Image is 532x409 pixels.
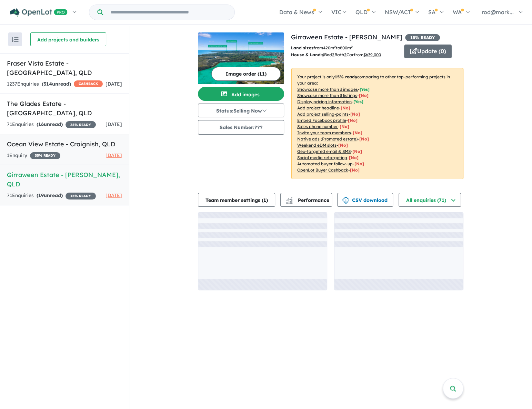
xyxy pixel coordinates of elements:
[297,118,346,123] u: Embed Facebook profile
[352,149,362,154] span: [No]
[37,121,63,127] strong: ( unread)
[7,80,103,88] div: 1237 Enquir ies
[291,45,313,50] b: Land sizes
[198,32,284,84] img: Girraween Estate - Eli Waters
[297,87,358,92] u: Showcase more than 3 images
[74,80,103,87] span: CASHBACK
[405,34,440,41] span: 15 % READY
[30,152,60,159] span: 35 % READY
[337,193,393,207] button: CSV download
[106,81,122,87] span: [DATE]
[104,5,233,20] input: Try estate name, suburb, builder or developer
[323,45,336,50] u: 420 m
[66,121,96,128] span: 35 % READY
[344,52,347,57] u: 2
[286,197,292,201] img: line-chart.svg
[359,93,369,98] span: [ No ]
[340,124,349,129] span: [ No ]
[297,99,352,104] u: Display pricing information
[291,45,399,51] p: from
[198,120,284,135] button: Sales Number:???
[322,52,324,57] u: 4
[30,32,106,46] button: Add projects and builders
[404,45,452,58] button: Update (0)
[280,193,332,207] button: Performance
[106,121,122,127] span: [DATE]
[7,170,122,189] h5: Girraween Estate - [PERSON_NAME] , QLD
[42,81,71,87] strong: ( unread)
[353,99,363,104] span: [ Yes ]
[198,193,275,207] button: Team member settings (1)
[297,130,351,135] u: Invite your team members
[297,105,339,110] u: Add project headline
[297,155,347,160] u: Social media retargeting
[354,161,364,166] span: [No]
[43,81,52,87] span: 314
[297,136,358,142] u: Native ads (Promoted estate)
[291,51,399,58] p: Bed Bath Car from
[38,121,44,127] span: 16
[198,87,284,101] button: Add images
[348,118,358,123] span: [ No ]
[286,199,293,204] img: bar-chart.svg
[341,105,350,110] span: [ No ]
[350,167,360,173] span: [No]
[211,67,281,81] button: Image order (11)
[291,52,322,57] b: House & Land:
[363,52,381,57] u: $ 639,000
[482,9,514,16] span: rod@mark...
[334,45,336,49] sup: 2
[399,193,461,207] button: All enquiries (71)
[7,59,122,77] h5: Fraser Vista Estate - [GEOGRAPHIC_DATA] , QLD
[338,143,348,148] span: [No]
[297,111,349,117] u: Add project selling-points
[297,161,353,166] u: Automated buyer follow-up
[297,124,338,129] u: Sales phone number
[359,136,369,142] span: [No]
[349,155,359,160] span: [No]
[340,45,353,50] u: 800 m
[335,74,357,79] b: 15 % ready
[7,139,122,149] h5: Ocean View Estate - Craignish , QLD
[7,120,96,129] div: 71 Enquir ies
[106,152,122,158] span: [DATE]
[332,52,334,57] u: 2
[7,99,122,118] h5: The Glades Estate - [GEOGRAPHIC_DATA] , QLD
[7,152,60,160] div: 1 Enquir y
[291,33,402,41] a: Girraween Estate - [PERSON_NAME]
[297,93,357,98] u: Showcase more than 3 listings
[106,192,122,198] span: [DATE]
[37,192,63,198] strong: ( unread)
[263,197,266,203] span: 1
[287,197,329,203] span: Performance
[12,37,19,42] img: sort.svg
[10,8,68,17] img: Openlot PRO Logo White
[297,149,351,154] u: Geo-targeted email & SMS
[336,45,353,50] span: to
[297,167,348,173] u: OpenLot Buyer Cashback
[7,192,96,200] div: 71 Enquir ies
[66,193,96,199] span: 15 % READY
[198,104,284,117] button: Status:Selling Now
[350,111,360,117] span: [ No ]
[297,143,337,148] u: Weekend eDM slots
[342,197,349,204] img: download icon
[351,45,353,49] sup: 2
[291,68,463,179] p: Your project is only comparing to other top-performing projects in your area: - - - - - - - - - -...
[38,192,44,198] span: 19
[353,130,362,135] span: [ No ]
[360,87,370,92] span: [ Yes ]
